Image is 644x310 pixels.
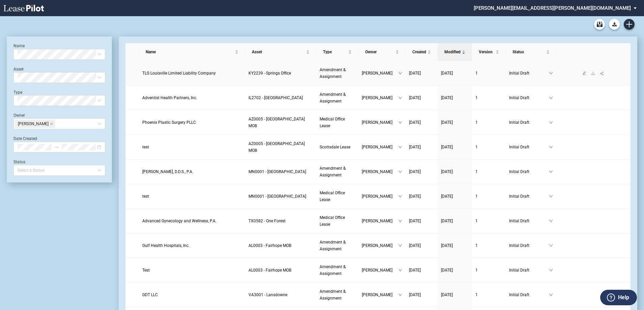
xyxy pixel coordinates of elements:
[248,243,291,248] span: AL0003 - Fairhope MOB
[54,145,59,149] span: to
[600,71,605,76] span: share-alt
[248,292,287,297] span: VA3001 - Lansdowne
[409,243,421,248] span: [DATE]
[320,92,346,104] span: Amendment & Assignment
[409,194,421,199] span: [DATE]
[549,96,553,100] span: down
[580,71,589,76] a: edit
[248,70,313,77] a: KY2239 - Springs Office
[13,90,22,95] label: Type
[248,267,313,274] a: AL0003 - Fairhope MOB
[441,291,469,298] a: [DATE]
[142,95,197,100] span: Adventist Health Partners, Inc.
[248,117,305,128] span: AZ0005 - North Mountain MOB
[509,242,549,249] span: Initial Draft
[139,43,245,61] th: Name
[248,194,306,199] span: MN0001 - Southdale Place
[320,191,345,202] span: Medical Office Lease
[142,194,149,199] span: test
[409,94,434,101] a: [DATE]
[475,242,502,249] a: 1
[320,240,346,251] span: Amendment & Assignment
[591,71,595,75] span: download
[409,291,434,298] a: [DATE]
[441,242,469,249] a: [DATE]
[252,49,305,55] span: Asset
[398,194,402,198] span: down
[248,140,313,154] a: AZ0005 - [GEOGRAPHIC_DATA] MOB
[475,70,502,77] a: 1
[13,136,37,141] label: Date Created
[624,19,635,30] a: Create new document
[506,43,556,61] th: Status
[441,144,469,150] a: [DATE]
[409,145,421,149] span: [DATE]
[441,119,469,126] a: [DATE]
[475,291,502,298] a: 1
[398,120,402,124] span: down
[582,71,586,75] span: edit
[248,268,291,273] span: AL0003 - Fairhope MOB
[509,94,549,101] span: Initial Draft
[549,244,553,248] span: down
[320,190,355,203] a: Medical Office Lease
[475,194,478,199] span: 1
[320,288,355,302] a: Amendment & Assignment
[320,166,346,177] span: Amendment & Assignment
[441,194,453,199] span: [DATE]
[248,242,313,249] a: AL0003 - Fairhope MOB
[409,219,421,223] span: [DATE]
[444,49,461,55] span: Modified
[475,144,502,150] a: 1
[248,168,313,175] a: MN0001 - [GEOGRAPHIC_DATA]
[18,120,49,128] span: [PERSON_NAME]
[362,218,398,224] span: [PERSON_NAME]
[509,193,549,200] span: Initial Draft
[248,169,306,174] span: MN0001 - Southdale Place
[594,19,605,30] a: Archive
[362,119,398,126] span: [PERSON_NAME]
[609,19,620,30] button: Download Blank Form
[509,267,549,274] span: Initial Draft
[441,120,453,125] span: [DATE]
[54,145,59,149] span: swap-right
[549,120,553,124] span: down
[513,49,545,55] span: Status
[142,292,158,297] span: GDT LLC
[475,94,502,101] a: 1
[441,71,453,76] span: [DATE]
[409,267,434,274] a: [DATE]
[248,95,303,100] span: IL2702 - Bolingbrook Medical Office Building
[13,113,25,118] label: Owner
[409,95,421,100] span: [DATE]
[248,291,313,298] a: VA3001 - Lansdowne
[475,193,502,200] a: 1
[320,116,355,129] a: Medical Office Lease
[509,291,549,298] span: Initial Draft
[472,43,506,61] th: Version
[438,43,472,61] th: Modified
[409,71,421,76] span: [DATE]
[549,71,553,75] span: down
[441,70,469,77] a: [DATE]
[362,70,398,77] span: [PERSON_NAME]
[549,268,553,272] span: down
[142,70,242,77] a: TLG Louisville Limited Liability Company
[475,168,502,175] a: 1
[475,120,478,125] span: 1
[248,218,313,224] a: TX0582 - One Forest
[398,71,402,75] span: down
[475,219,478,223] span: 1
[441,268,453,273] span: [DATE]
[475,119,502,126] a: 1
[409,70,434,77] a: [DATE]
[362,144,398,150] span: [PERSON_NAME]
[398,170,402,174] span: down
[441,95,453,100] span: [DATE]
[441,219,453,223] span: [DATE]
[316,43,358,61] th: Type
[441,169,453,174] span: [DATE]
[320,289,346,301] span: Amendment & Assignment
[142,94,242,101] a: Adventist Health Partners, Inc.
[362,242,398,249] span: [PERSON_NAME]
